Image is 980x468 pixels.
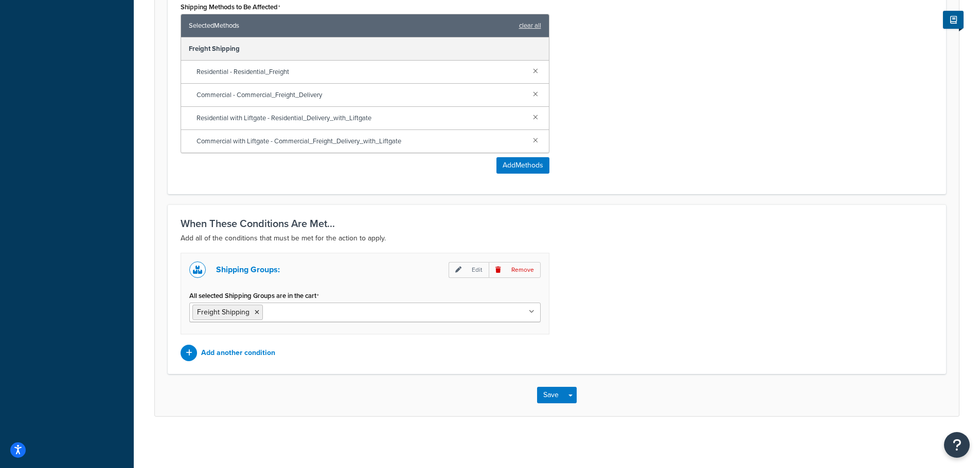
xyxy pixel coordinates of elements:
p: Add all of the conditions that must be met for the action to apply. [181,232,933,245]
p: Add another condition [201,346,275,360]
span: Selected Methods [189,18,514,33]
span: Residential with Liftgate - Residential_Delivery_with_Liftgate [197,111,525,125]
p: Shipping Groups: [216,263,280,277]
p: Remove [489,262,541,278]
span: Commercial with Liftgate - Commercial_Freight_Delivery_with_Liftgate [197,134,525,148]
p: Edit [449,262,489,278]
button: Show Help Docs [943,11,964,29]
span: Residential - Residential_Freight [197,65,525,79]
button: Open Resource Center [944,432,970,458]
label: All selected Shipping Groups are in the cart [189,292,319,300]
div: Freight Shipping [181,38,549,61]
span: Commercial - Commercial_Freight_Delivery [197,88,525,102]
button: Save [537,387,565,403]
a: clear all [519,18,541,33]
button: AddMethods [496,157,549,174]
h3: When These Conditions Are Met... [181,218,933,229]
label: Shipping Methods to Be Affected [181,3,280,11]
span: Freight Shipping [197,307,250,317]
